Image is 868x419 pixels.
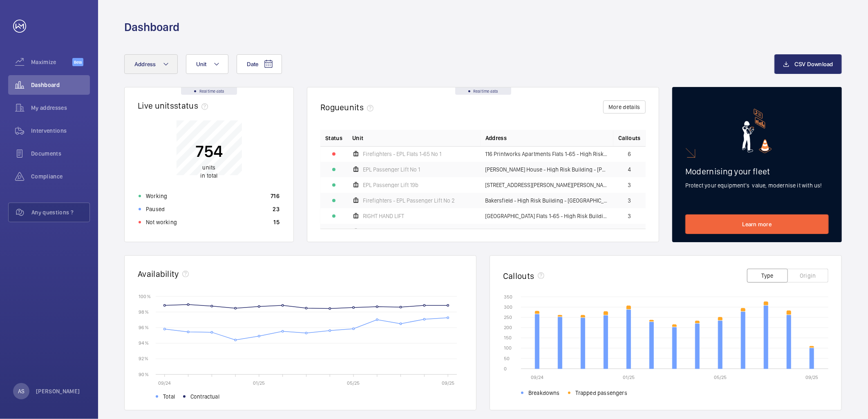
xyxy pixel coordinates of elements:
[139,309,149,315] text: 98 %
[124,20,179,35] h1: Dashboard
[747,269,788,283] button: Type
[442,380,454,386] text: 09/25
[352,134,363,142] span: Unit
[685,181,829,189] p: Protect your equipment's value, modernise it with us!
[139,325,149,330] text: 96 %
[485,134,507,142] span: Address
[504,304,512,310] text: 300
[504,294,512,300] text: 350
[163,392,175,401] span: Total
[363,213,404,219] span: RIGHT HAND LIFT
[237,54,282,74] button: Date
[363,198,455,203] span: Firefighters - EPL Passenger Lift No 2
[347,380,360,386] text: 05/25
[504,356,510,361] text: 50
[363,167,420,172] span: EPL Passenger Lift No 1
[575,389,627,397] span: Trapped passengers
[139,356,148,361] text: 92 %
[455,87,511,95] div: Real time data
[247,61,259,67] span: Date
[124,54,178,74] button: Address
[628,182,631,188] span: 3
[31,104,90,112] span: My addresses
[742,109,772,153] img: marketing-card.svg
[158,380,171,386] text: 09/24
[72,58,83,66] span: Beta
[186,54,228,74] button: Unit
[504,314,512,320] text: 250
[628,151,631,157] span: 6
[138,100,211,111] h2: Live units
[485,198,609,203] span: Bakersfield - High Risk Building - [GEOGRAPHIC_DATA]
[485,182,609,188] span: [STREET_ADDRESS][PERSON_NAME][PERSON_NAME]
[31,127,90,135] span: Interventions
[485,213,609,219] span: [GEOGRAPHIC_DATA] Flats 1-65 - High Risk Building - [GEOGRAPHIC_DATA] 1-65
[139,293,151,299] text: 100 %
[485,151,609,157] span: 116 Printworks Apartments Flats 1-65 - High Risk Building - 116 Printworks Apartments Flats 1-65
[146,205,165,213] p: Paused
[195,141,223,162] p: 754
[253,380,265,386] text: 01/25
[325,134,342,142] p: Status
[273,205,280,213] p: 23
[531,374,544,380] text: 09/24
[805,374,818,380] text: 09/25
[363,182,418,188] span: EPL Passenger Lift 19b
[618,134,641,142] span: Callouts
[345,102,377,112] span: units
[628,167,631,172] span: 4
[714,374,727,380] text: 05/25
[503,271,535,281] h2: Callouts
[271,192,280,200] p: 716
[18,387,25,395] p: AS
[504,325,512,330] text: 200
[320,102,377,112] h2: Rogue
[174,100,211,111] span: status
[139,371,149,377] text: 90 %
[685,214,829,234] a: Learn more
[528,389,560,397] span: Breakdowns
[139,340,149,346] text: 94 %
[31,208,89,216] span: Any questions ?
[36,387,80,395] p: [PERSON_NAME]
[273,218,280,226] p: 15
[31,58,72,66] span: Maximize
[363,151,441,157] span: Firefighters - EPL Flats 1-65 No 1
[794,61,833,67] span: CSV Download
[181,87,237,95] div: Real time data
[504,345,512,351] text: 100
[685,166,829,176] h2: Modernising your fleet
[134,61,156,67] span: Address
[146,192,167,200] p: Working
[31,172,90,181] span: Compliance
[485,167,609,172] span: [PERSON_NAME] House - High Risk Building - [PERSON_NAME][GEOGRAPHIC_DATA]
[787,269,828,283] button: Origin
[774,54,842,74] button: CSV Download
[603,100,646,114] button: More details
[138,269,179,279] h2: Availability
[195,164,223,180] p: in total
[31,149,90,158] span: Documents
[504,366,507,372] text: 0
[504,335,512,341] text: 150
[628,198,631,203] span: 3
[146,218,177,226] p: Not working
[190,392,219,401] span: Contractual
[31,81,90,89] span: Dashboard
[203,165,216,171] span: units
[623,374,635,380] text: 01/25
[628,213,631,219] span: 3
[196,61,207,67] span: Unit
